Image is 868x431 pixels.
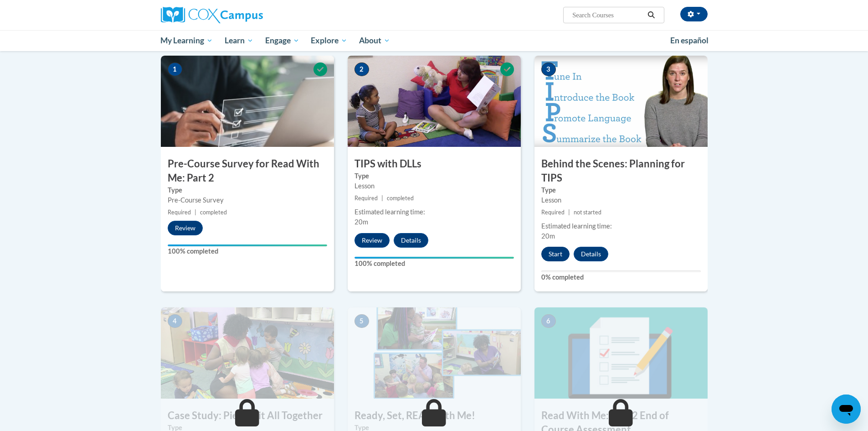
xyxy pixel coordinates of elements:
[534,157,708,185] h3: Behind the Scenes: Planning for TIPS
[168,314,182,328] span: 4
[387,195,414,202] span: completed
[359,35,390,46] span: About
[541,221,701,231] div: Estimated learning time:
[541,195,701,205] div: Lesson
[200,209,227,216] span: completed
[168,209,191,216] span: Required
[168,221,203,235] button: Review
[832,395,861,424] iframe: Button to launch messaging window
[541,272,701,282] label: 0% completed
[161,7,263,23] img: Cox Campus
[354,171,514,181] label: Type
[354,233,390,248] button: Review
[147,30,721,51] div: Main menu
[541,247,570,261] button: Start
[354,314,369,328] span: 5
[348,157,521,171] h3: TIPS with DLLs
[161,56,334,147] img: Course Image
[574,209,601,216] span: not started
[571,10,644,21] input: Search Courses
[195,209,196,216] span: |
[155,30,219,51] a: My Learning
[354,257,514,259] div: Your progress
[161,157,334,185] h3: Pre-Course Survey for Read With Me: Part 2
[354,259,514,269] label: 100% completed
[348,56,521,147] img: Course Image
[160,35,213,46] span: My Learning
[348,307,521,399] img: Course Image
[394,233,428,248] button: Details
[541,209,565,216] span: Required
[168,244,327,246] div: Your progress
[354,62,369,76] span: 2
[680,7,708,21] button: Account Settings
[259,30,305,51] a: Engage
[168,185,327,195] label: Type
[305,30,353,51] a: Explore
[534,56,708,147] img: Course Image
[354,195,378,202] span: Required
[161,307,334,399] img: Course Image
[168,246,327,256] label: 100% completed
[219,30,259,51] a: Learn
[574,247,608,261] button: Details
[541,232,555,240] span: 20m
[354,181,514,191] div: Lesson
[353,30,396,51] a: About
[265,35,299,46] span: Engage
[354,207,514,217] div: Estimated learning time:
[381,195,383,202] span: |
[311,35,347,46] span: Explore
[664,31,714,50] a: En español
[225,35,253,46] span: Learn
[541,314,556,328] span: 6
[568,209,570,216] span: |
[161,7,334,23] a: Cox Campus
[534,307,708,399] img: Course Image
[541,62,556,76] span: 3
[168,62,182,76] span: 1
[644,10,658,21] button: Search
[161,409,334,423] h3: Case Study: Piecing it All Together
[670,36,709,45] span: En español
[541,185,701,195] label: Type
[354,218,368,226] span: 20m
[168,195,327,205] div: Pre-Course Survey
[348,409,521,423] h3: Ready, Set, READ with Me!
